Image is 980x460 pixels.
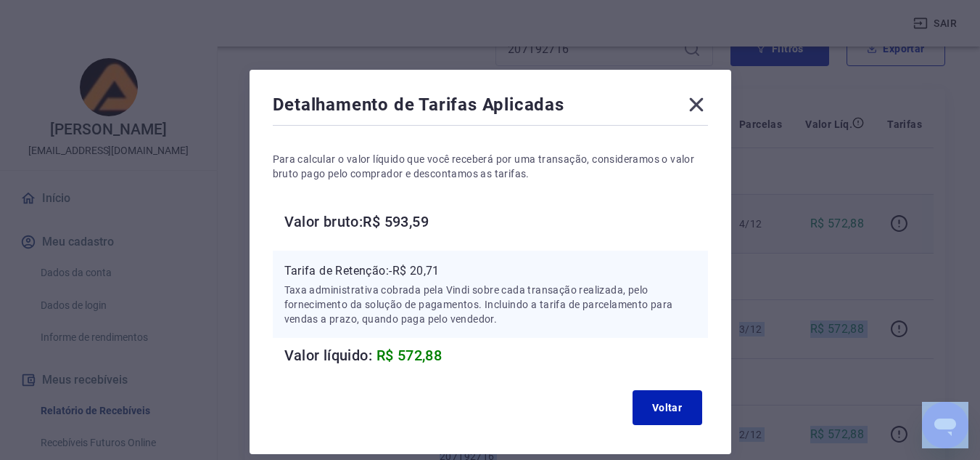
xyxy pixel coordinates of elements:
iframe: Botón para iniciar la ventana de mensajería [922,402,968,448]
h6: Valor líquido: [284,344,708,367]
p: Taxa administrativa cobrada pela Vindi sobre cada transação realizada, pelo fornecimento da soluç... [284,283,696,326]
p: Para calcular o valor líquido que você receberá por uma transação, consideramos o valor bruto pag... [273,152,708,181]
span: R$ 572,88 [376,347,442,364]
div: Detalhamento de Tarifas Aplicadas [273,93,708,122]
button: Voltar [633,390,702,425]
p: Tarifa de Retenção: -R$ 20,71 [284,262,696,280]
h6: Valor bruto: R$ 593,59 [284,210,708,233]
